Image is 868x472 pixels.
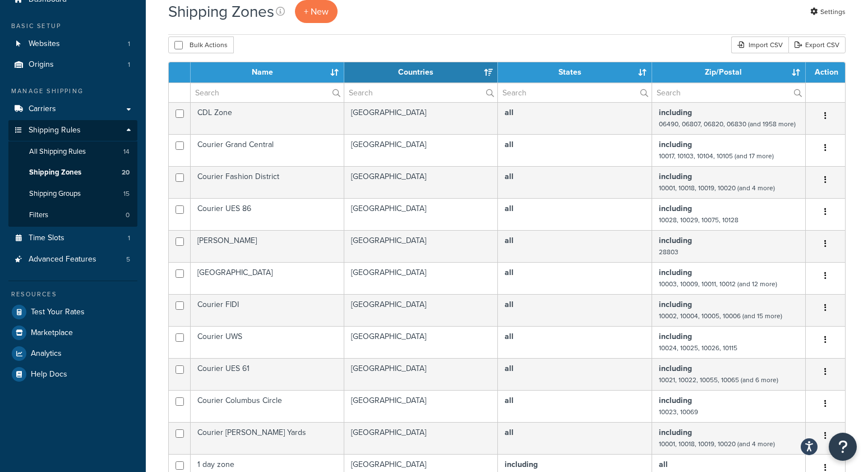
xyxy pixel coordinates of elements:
small: 10003, 10009, 10011, 10012 (and 12 more) [659,279,777,289]
b: all [505,267,514,278]
td: [GEOGRAPHIC_DATA] [344,166,498,198]
a: Shipping Rules [8,120,137,141]
a: Settings [810,4,846,20]
td: [GEOGRAPHIC_DATA] [344,262,498,294]
span: 0 [126,210,130,220]
span: 20 [122,168,130,177]
td: [GEOGRAPHIC_DATA] [344,326,498,358]
b: all [659,459,668,470]
a: Analytics [8,343,137,364]
td: [GEOGRAPHIC_DATA] [191,262,344,294]
span: Carriers [29,104,56,114]
b: including [659,363,692,374]
b: all [505,331,514,342]
b: all [505,427,514,438]
input: Search [498,83,651,102]
a: Websites 1 [8,34,137,54]
li: Shipping Zones [8,162,137,183]
b: all [505,395,514,406]
small: 10002, 10004, 10005, 10006 (and 15 more) [659,311,782,321]
div: Import CSV [731,36,788,53]
b: including [505,459,538,470]
a: Test Your Rates [8,302,137,322]
td: [GEOGRAPHIC_DATA] [344,358,498,390]
a: Export CSV [788,36,846,53]
li: All Shipping Rules [8,141,137,162]
td: [GEOGRAPHIC_DATA] [344,102,498,134]
span: 14 [123,147,130,157]
td: Courier UES 61 [191,358,344,390]
small: 28803 [659,247,678,257]
a: All Shipping Rules 14 [8,141,137,162]
h1: Shipping Zones [168,1,274,22]
li: Filters [8,205,137,226]
div: Manage Shipping [8,86,137,96]
small: 10028, 10029, 10075, 10128 [659,215,738,225]
td: Courier FIDI [191,294,344,326]
th: States: activate to sort column ascending [498,62,652,83]
a: Carriers [8,99,137,120]
li: Origins [8,54,137,75]
button: Open Resource Center [829,433,857,461]
b: including [659,331,692,342]
input: Search [652,83,805,102]
a: Advanced Features 5 [8,249,137,270]
span: 1 [128,60,130,70]
td: [GEOGRAPHIC_DATA] [344,422,498,454]
b: all [505,235,514,246]
th: Name: activate to sort column ascending [191,62,344,83]
td: Courier [PERSON_NAME] Yards [191,422,344,454]
span: Websites [29,39,60,49]
a: Marketplace [8,323,137,343]
b: including [659,203,692,214]
b: all [505,203,514,214]
div: Resources [8,290,137,299]
th: Countries: activate to sort column ascending [344,62,498,83]
b: including [659,171,692,182]
button: Bulk Actions [168,36,234,53]
small: 10017, 10103, 10104, 10105 (and 17 more) [659,151,774,161]
a: Shipping Zones 20 [8,162,137,183]
span: 5 [126,255,130,264]
td: [GEOGRAPHIC_DATA] [344,134,498,166]
span: Help Docs [31,370,67,379]
span: Time Slots [29,233,64,243]
a: Help Docs [8,364,137,384]
td: [PERSON_NAME] [191,230,344,262]
li: Time Slots [8,228,137,249]
b: all [505,139,514,150]
td: Courier Grand Central [191,134,344,166]
span: 1 [128,39,130,49]
span: Shipping Zones [29,168,81,177]
td: [GEOGRAPHIC_DATA] [344,198,498,230]
b: including [659,299,692,310]
a: Filters 0 [8,205,137,226]
td: [GEOGRAPHIC_DATA] [344,390,498,422]
small: 10021, 10022, 10055, 10065 (and 6 more) [659,375,778,385]
b: including [659,395,692,406]
span: Advanced Features [29,255,96,264]
td: Courier UES 86 [191,198,344,230]
span: 15 [123,189,130,199]
small: 06490, 06807, 06820, 06830 (and 1958 more) [659,119,796,129]
li: Shipping Groups [8,184,137,204]
td: [GEOGRAPHIC_DATA] [344,294,498,326]
li: Advanced Features [8,249,137,270]
b: all [505,299,514,310]
b: including [659,107,692,118]
small: 10024, 10025, 10026, 10115 [659,343,737,353]
span: Marketplace [31,328,73,338]
span: 1 [128,233,130,243]
span: Shipping Groups [29,189,81,199]
input: Search [344,83,497,102]
span: Filters [29,210,48,220]
b: including [659,235,692,246]
span: + New [304,5,329,18]
span: Shipping Rules [29,126,81,135]
td: Courier Fashion District [191,166,344,198]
